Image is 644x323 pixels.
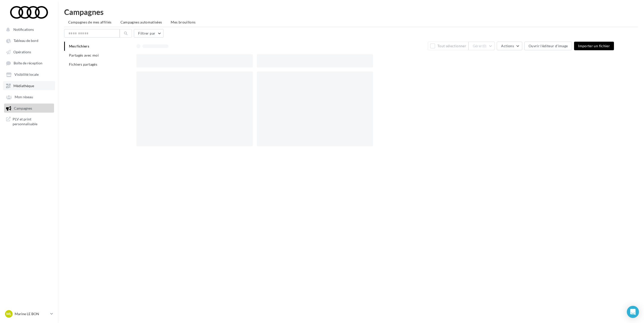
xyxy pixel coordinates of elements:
[14,39,38,43] span: Tableau de bord
[3,81,55,90] a: Médiathèque
[3,58,55,68] a: Boîte de réception
[68,20,112,24] span: Campagnes de mes affiliés
[468,42,495,50] button: Gérer(0)
[627,306,639,318] div: Open Intercom Messenger
[171,20,195,24] span: Mes brouillons
[69,53,99,57] span: Partagés avec moi
[13,50,31,54] span: Opérations
[15,95,33,99] span: Mon réseau
[6,311,11,316] span: ML
[14,106,32,110] span: Campagnes
[69,44,89,48] span: Mes fichiers
[497,42,522,50] button: Actions
[4,309,54,319] a: ML Marine LE BON
[3,36,55,45] a: Tableau de bord
[64,8,638,16] h1: Campagnes
[14,61,42,65] span: Boîte de réception
[15,311,48,316] p: Marine LE BON
[501,44,514,48] span: Actions
[3,47,55,56] a: Opérations
[13,84,34,88] span: Médiathèque
[3,115,55,129] a: PLV et print personnalisable
[3,92,55,101] a: Mon réseau
[69,62,97,66] span: Fichiers partagés
[3,25,53,34] button: Notifications
[13,117,52,127] span: PLV et print personnalisable
[482,44,487,48] span: (0)
[3,104,55,113] a: Campagnes
[524,42,572,50] button: Ouvrir l'éditeur d'image
[14,72,39,77] span: Visibilité locale
[574,42,614,50] button: Importer un fichier
[578,44,610,48] span: Importer un fichier
[120,20,162,24] span: Campagnes automatisées
[3,70,55,79] a: Visibilité locale
[13,27,34,32] span: Notifications
[428,42,468,50] button: Tout sélectionner
[134,29,164,38] button: Filtrer par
